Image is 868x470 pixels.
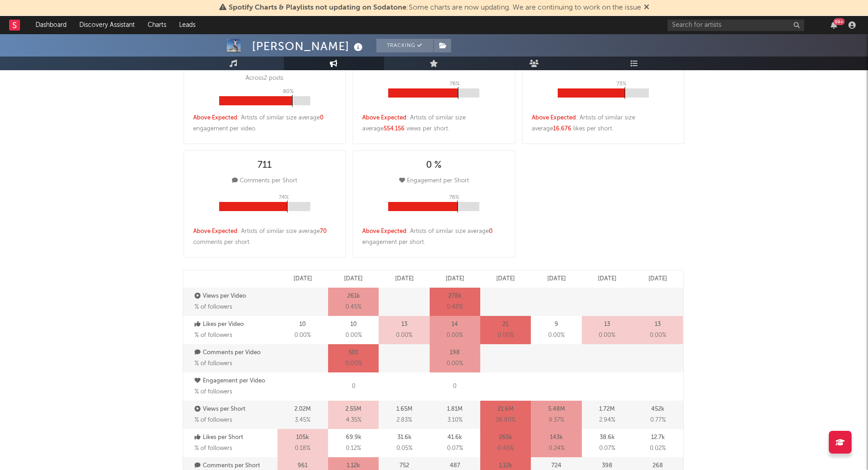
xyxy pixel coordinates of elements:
[550,432,563,443] p: 143k
[195,319,275,330] p: Likes per Video
[362,228,406,234] span: Above Expected
[450,347,460,358] p: 198
[532,115,576,121] span: Above Expected
[600,432,615,443] p: 38.6k
[616,78,627,89] p: 73 %
[141,16,173,34] a: Charts
[449,192,459,203] p: 76 %
[650,415,666,426] span: 0.77 %
[195,417,232,423] span: % of followers
[229,4,641,11] span: : Some charts are now updating. We are continuing to work on the issue
[73,16,141,34] a: Discovery Assistant
[283,86,294,97] p: 80 %
[446,274,464,284] p: [DATE]
[193,115,237,121] span: Above Expected
[296,432,309,443] p: 105k
[195,376,275,387] p: Engagement per Video
[195,404,275,415] p: Views per Short
[547,274,566,284] p: [DATE]
[29,16,73,34] a: Dashboard
[401,319,407,330] p: 13
[448,291,462,302] p: 278k
[229,4,406,11] span: Spotify Charts & Playlists not updating on Sodatone
[344,274,363,284] p: [DATE]
[604,319,610,330] p: 13
[328,372,379,401] div: 0
[195,361,232,367] span: % of followers
[599,330,615,341] span: 0.00 %
[651,432,665,443] p: 12.7k
[430,372,480,401] div: 0
[295,415,310,426] span: 3.45 %
[650,443,666,454] span: 0.02 %
[452,319,458,330] p: 14
[294,330,311,341] span: 0.00 %
[599,404,615,415] p: 1.72M
[347,291,360,302] p: 261k
[193,228,237,234] span: Above Expected
[384,126,405,132] span: 554.156
[320,228,327,234] span: 70
[598,274,616,284] p: [DATE]
[293,274,312,284] p: [DATE]
[349,347,358,358] p: 501
[346,432,361,443] p: 69.9k
[450,78,460,89] p: 76 %
[195,432,275,443] p: Likes per Short
[346,415,361,426] span: 4.35 %
[447,302,463,313] span: 0.48 %
[831,21,837,29] button: 99+
[489,228,493,234] span: 0
[447,415,462,426] span: 3.10 %
[447,330,463,341] span: 0.00 %
[532,113,675,134] div: : Artists of similar size average likes per short .
[651,404,664,415] p: 452k
[644,4,649,11] span: Dismiss
[397,432,411,443] p: 31.6k
[496,274,515,284] p: [DATE]
[426,160,442,171] div: 0 %
[549,443,565,454] span: 0.24 %
[833,18,845,25] div: 99 +
[399,176,469,186] div: Engagement per Short
[362,113,506,134] div: : Artists of similar size average views per short .
[193,113,337,134] div: : Artists of similar size average engagement per video .
[496,415,515,426] span: 36.90 %
[173,16,202,34] a: Leads
[345,358,362,369] span: 0.00 %
[503,319,508,330] p: 21
[193,226,337,248] div: : Artists of similar size average comments per short .
[648,274,667,284] p: [DATE]
[195,332,232,338] span: % of followers
[257,160,272,171] div: 711
[396,415,412,426] span: 2.83 %
[345,404,361,415] p: 2.55M
[195,389,232,395] span: % of followers
[599,415,615,426] span: 2.94 %
[350,319,357,330] p: 10
[195,445,232,451] span: % of followers
[195,291,275,302] p: Views per Video
[252,39,365,54] div: [PERSON_NAME]
[195,347,275,358] p: Comments per Video
[320,115,324,121] span: 0
[362,226,506,248] div: : Artists of similar size average engagement per short .
[548,404,565,415] p: 5.48M
[498,443,514,454] span: 0.45 %
[295,443,310,454] span: 0.18 %
[650,330,666,341] span: 0.00 %
[498,330,514,341] span: 0.00 %
[232,176,297,186] div: Comments per Short
[362,115,406,121] span: Above Expected
[396,330,412,341] span: 0.00 %
[195,304,232,310] span: % of followers
[346,443,361,454] span: 0.12 %
[498,404,514,415] p: 21.6M
[345,302,361,313] span: 0.45 %
[279,192,289,203] p: 74 %
[548,330,565,341] span: 0.00 %
[395,274,414,284] p: [DATE]
[396,404,412,415] p: 1.65M
[447,443,463,454] span: 0.07 %
[447,358,463,369] span: 0.00 %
